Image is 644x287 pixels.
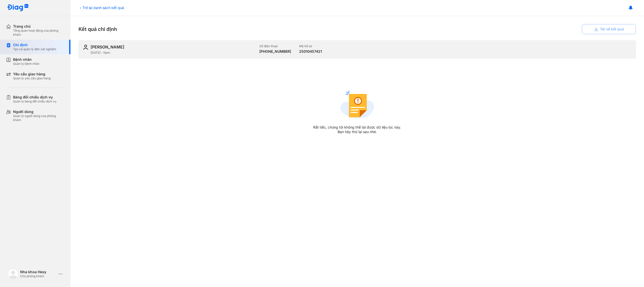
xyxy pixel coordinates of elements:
div: Bảng đối chiếu dịch vụ [13,95,56,99]
div: Tổng quan hoạt động của phòng khám [13,29,64,37]
div: Yêu cầu giao hàng [13,72,51,76]
div: Quản lý yêu cầu giao hàng [13,76,51,80]
div: Chỉ định [13,43,56,47]
div: Nha khoa Hesy [20,270,56,274]
div: [PERSON_NAME] [91,44,124,50]
div: Người dùng [13,109,64,114]
div: Trang chủ [13,24,64,29]
div: Kết quả chỉ định [78,24,636,34]
img: not-found-icon [340,89,375,124]
div: Số điện thoại [259,44,291,48]
div: Tạo và quản lý đơn xét nghiệm [13,47,56,51]
div: Trở lại danh sách kết quả [78,5,124,10]
div: Quản lý người dùng của phòng khám [13,114,64,122]
button: Tải về kết quả [582,24,636,34]
div: Quản lý bệnh nhân [13,62,39,66]
img: logo [8,269,18,279]
div: Chủ phòng khám [20,274,56,278]
div: 25010457421 [299,49,322,54]
img: user-icon [83,44,89,50]
div: Mã hồ sơ [299,44,322,48]
div: Rất tiếc, chúng tôi không thể tải được dữ liệu lúc này. Bạn hãy thử lại sau nhé. [310,125,404,134]
div: [DATE] - Nam [91,51,255,55]
div: Bệnh nhân [13,57,39,62]
img: logo [7,4,29,12]
div: Quản lý bảng đối chiếu dịch vụ [13,99,56,103]
div: [PHONE_NUMBER] [259,49,291,54]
